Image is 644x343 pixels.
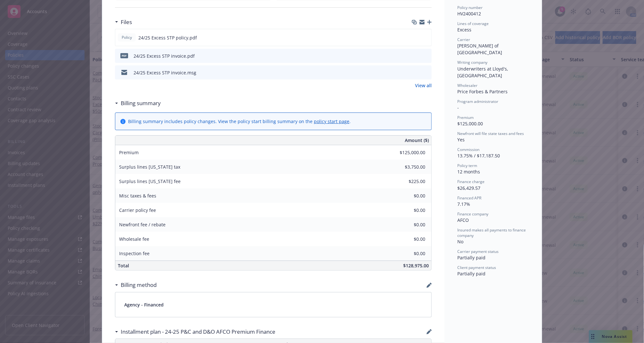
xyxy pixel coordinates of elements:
[457,201,470,207] span: 7.17%
[457,105,459,111] span: -
[120,35,133,40] span: Policy
[387,205,429,215] input: 0.00
[387,234,429,244] input: 0.00
[387,191,429,201] input: 0.00
[121,99,161,107] h3: Billing summary
[457,88,508,95] span: Price Forbes & Partners
[413,34,418,41] button: download file
[387,249,429,258] input: 0.00
[423,69,429,76] button: preview file
[423,34,429,41] button: preview file
[405,137,429,144] span: Amount ($)
[457,26,529,33] div: Excess
[457,66,509,79] span: Underwriters at Lloyd's, [GEOGRAPHIC_DATA]
[387,220,429,230] input: 0.00
[134,69,196,76] div: 24/25 Excess STP invoice.msg
[457,255,485,261] span: Partially paid
[457,5,483,10] span: Policy number
[457,169,480,175] span: 12 months
[457,249,499,254] span: Carrier payment status
[457,265,496,270] span: Client payment status
[457,271,485,277] span: Partially paid
[457,238,463,245] span: No
[413,69,418,76] button: download file
[457,11,481,17] span: HV2400412
[457,115,474,120] span: Premium
[314,118,349,124] a: policy start page
[121,18,132,26] h3: Files
[387,177,429,186] input: 0.00
[457,131,524,136] span: Newfront will file state taxes and fees
[115,99,161,107] div: Billing summary
[413,53,418,59] button: download file
[457,137,465,143] span: Yes
[457,163,477,168] span: Policy term
[403,263,429,269] span: $128,975.00
[121,328,275,336] h3: Installment plan - 24-25 P&C and D&O AFCO Premium Finance
[119,207,156,213] span: Carrier policy fee
[119,164,180,170] span: Surplus lines [US_STATE] tax
[457,99,498,104] span: Program administrator
[119,236,149,242] span: Wholesale fee
[387,148,429,157] input: 0.00
[134,53,195,59] div: 24/25 Excess STP invoice.pdf
[115,18,132,26] div: Files
[457,83,477,88] span: Wholesaler
[457,227,529,238] span: Insured makes all payments to finance company
[457,153,500,159] span: 13.75% / $17,187.50
[457,21,489,26] span: Lines of coverage
[457,43,502,55] span: [PERSON_NAME] of [GEOGRAPHIC_DATA]
[119,222,166,228] span: Newfront fee / rebate
[457,179,485,184] span: Finance charge
[457,60,487,65] span: Writing company
[457,121,483,127] span: $125,000.00
[457,147,479,152] span: Commission
[457,195,481,201] span: Financed APR
[457,37,470,42] span: Carrier
[457,217,469,223] span: AFCO
[457,185,480,191] span: $26,429.57
[138,34,197,41] span: 24/25 Excess STP policy.pdf
[119,149,139,155] span: Premium
[119,193,156,199] span: Misc taxes & fees
[115,292,431,317] div: Agency - Financed
[387,162,429,172] input: 0.00
[119,178,181,184] span: Surplus lines [US_STATE] fee
[457,211,488,217] span: Finance company
[121,281,157,289] h3: Billing method
[120,53,128,58] span: pdf
[119,250,150,256] span: Inspection fee
[118,263,129,269] span: Total
[115,281,157,289] div: Billing method
[128,118,351,125] div: Billing summary includes policy changes. View the policy start billing summary on the .
[423,53,429,59] button: preview file
[415,82,432,89] a: View all
[115,328,275,336] div: Installment plan - 24-25 P&C and D&O AFCO Premium Finance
